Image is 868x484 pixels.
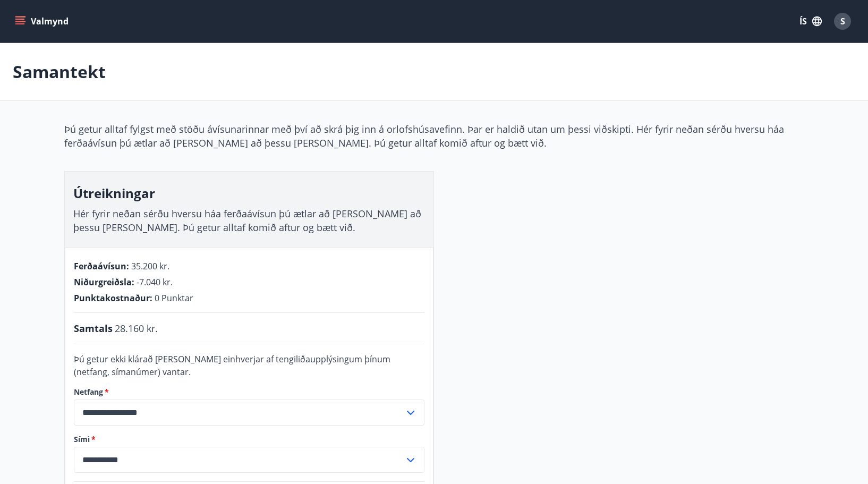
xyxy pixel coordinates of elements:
h3: Útreikningar [73,184,425,202]
span: 35.200 kr. [131,260,169,272]
button: ÍS [794,12,828,31]
button: menu [13,12,73,31]
span: Þú getur ekki klárað [PERSON_NAME] einhverjar af tengiliðaupplýsingum þínum (netfang, símanúmer) ... [74,353,390,378]
span: Hér fyrir neðan sérðu hversu háa ferðaávísun þú ætlar að [PERSON_NAME] að þessu [PERSON_NAME]. Þú... [73,207,421,234]
span: Samtals [74,321,113,335]
span: S [840,15,845,27]
span: 28.160 kr. [115,321,158,335]
span: -7.040 kr. [137,276,173,288]
button: S [830,9,855,34]
span: Niðurgreiðsla : [74,276,134,288]
label: Sími [74,434,424,445]
span: Ferðaávísun : [74,260,129,272]
span: 0 Punktar [155,292,193,304]
span: Punktakostnaður : [74,292,152,304]
p: Samantekt [13,60,106,83]
p: Þú getur alltaf fylgst með stöðu ávísunarinnar með því að skrá þig inn á orlofshúsavefinn. Þar er... [64,122,804,150]
label: Netfang [74,387,424,397]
